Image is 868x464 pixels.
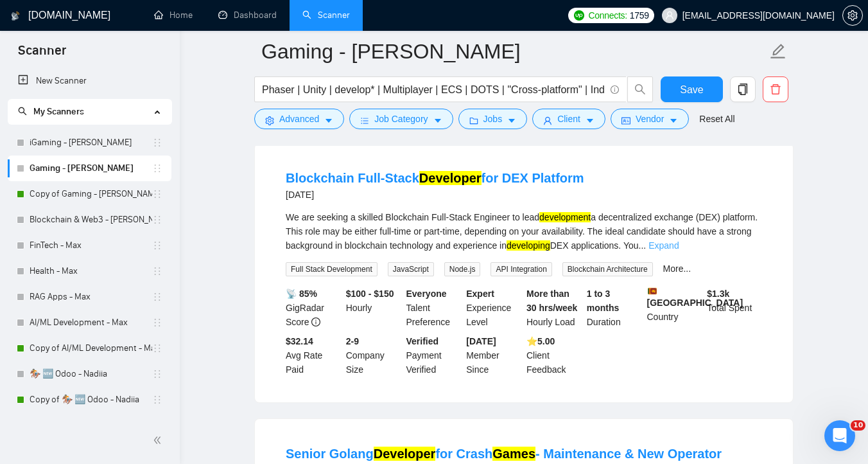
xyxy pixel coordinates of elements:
span: user [543,116,552,125]
a: RAG Apps - Max [30,284,152,310]
span: API Integration [490,262,551,276]
span: caret-down [669,116,678,125]
span: user [665,11,674,20]
span: Client [557,112,580,126]
span: holder [152,189,162,199]
span: Full Stack Development [286,262,378,276]
span: My Scanners [33,106,84,117]
a: iGaming - [PERSON_NAME] [30,130,152,156]
span: Advanced [279,112,319,126]
span: holder [152,395,162,405]
span: Blockchain Architecture [562,262,653,276]
span: Jobs [483,112,503,126]
a: FinTech - Max [30,233,152,258]
div: Client Feedback [524,334,584,377]
li: 🏇 🆕 Odoo - Nadiia [8,361,171,387]
span: idcard [621,116,630,125]
span: JavaScript [388,262,434,276]
span: copy [731,84,755,95]
span: caret-down [586,116,595,125]
b: ⭐️ 5.00 [526,336,555,346]
li: Python - Max [8,413,171,438]
img: logo [11,6,20,26]
button: idcardVendorcaret-down [611,109,689,129]
span: Scanner [8,41,76,68]
span: info-circle [311,317,320,326]
span: holder [152,292,162,302]
a: More... [663,263,691,274]
a: homeHome [154,10,193,21]
button: barsJob Categorycaret-down [349,109,453,129]
mark: developing [507,240,550,251]
a: Gaming - [PERSON_NAME] [30,156,152,181]
span: holder [152,138,162,148]
div: Experience Level [464,287,524,329]
span: setting [843,10,862,21]
li: Copy of Gaming - Dmytro [8,181,171,207]
span: holder [152,266,162,276]
li: Health - Max [8,258,171,284]
a: dashboardDashboard [218,10,277,21]
span: folder [469,116,478,125]
a: Blockchain Full-StackDeveloperfor DEX Platform [286,171,584,185]
li: Gaming - Dmytro [8,156,171,181]
li: iGaming - Dmytro [8,130,171,156]
span: Save [680,82,703,98]
input: Search Freelance Jobs... [262,82,605,98]
a: Copy of 🏇 🆕 Odoo - Nadiia [30,387,152,413]
div: Total Spent [704,287,765,329]
span: search [18,107,27,116]
button: copy [730,76,756,102]
span: ... [639,240,647,251]
b: $ 1.3k [707,289,729,299]
mark: Developer [374,447,436,461]
span: setting [265,116,274,125]
li: New Scanner [8,68,171,94]
span: search [628,84,652,95]
span: bars [360,116,369,125]
button: settingAdvancedcaret-down [254,109,344,129]
a: searchScanner [302,10,350,21]
li: Copy of 🏇 🆕 Odoo - Nadiia [8,387,171,413]
b: $100 - $150 [346,289,394,299]
b: Verified [406,336,439,346]
span: Vendor [636,112,664,126]
span: edit [770,43,786,60]
span: Job Category [374,112,428,126]
a: New Scanner [18,68,161,94]
button: userClientcaret-down [532,109,605,129]
span: 10 [851,420,865,431]
b: [DATE] [466,336,496,346]
mark: development [539,212,591,222]
img: upwork-logo.png [574,10,584,21]
span: 1759 [630,8,649,22]
div: Company Size [343,334,404,377]
a: AI/ML Development - Max [30,310,152,335]
a: setting [842,10,863,21]
a: Copy of AI/ML Development - Max [30,335,152,361]
b: Everyone [406,289,447,299]
span: My Scanners [18,106,84,117]
span: caret-down [324,116,333,125]
b: More than 30 hrs/week [526,289,577,313]
a: 🏇 🆕 Odoo - Nadiia [30,361,152,387]
span: holder [152,240,162,251]
mark: Developer [419,171,482,185]
button: delete [763,76,788,102]
a: Copy of Gaming - [PERSON_NAME] [30,181,152,207]
div: We are seeking a skilled Blockchain Full-Stack Engineer to lead a decentralized exchange (DEX) pl... [286,210,762,253]
div: Country [645,287,705,329]
b: [GEOGRAPHIC_DATA] [647,287,743,308]
span: holder [152,343,162,353]
button: folderJobscaret-down [458,109,528,129]
div: Member Since [464,334,524,377]
span: caret-down [507,116,516,125]
b: Expert [466,289,494,299]
li: Copy of AI/ML Development - Max [8,335,171,361]
li: FinTech - Max [8,233,171,258]
img: 🇱🇰 [648,287,657,296]
div: Avg Rate Paid [283,334,343,377]
iframe: Intercom live chat [824,420,855,451]
div: Duration [584,287,645,329]
span: holder [152,163,162,174]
